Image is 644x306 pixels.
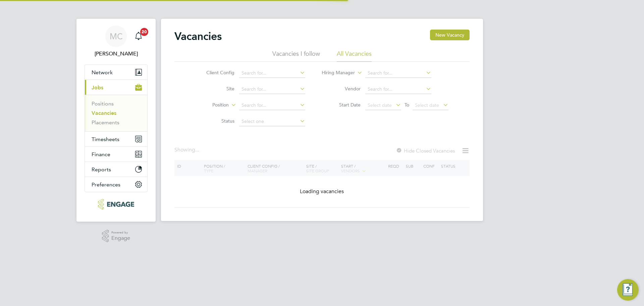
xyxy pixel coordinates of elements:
button: Engage Resource Center [617,279,639,301]
nav: Main navigation [76,19,156,222]
button: Finance [85,147,147,162]
button: Network [85,65,147,80]
span: Mark Carter [85,50,148,58]
span: Timesheets [92,136,119,142]
button: New Vacancy [430,30,470,40]
img: xede-logo-retina.png [98,199,134,210]
label: Status [196,118,234,124]
input: Search for... [239,69,305,78]
a: Go to home page [85,199,148,210]
span: Network [92,69,113,76]
li: Vacancies I follow [272,50,320,62]
span: To [402,100,411,109]
input: Select one [239,117,305,126]
label: Vendor [322,86,361,92]
button: Timesheets [85,132,147,146]
button: Reports [85,162,147,177]
label: Site [196,86,234,92]
input: Search for... [365,85,431,94]
a: Powered byEngage [102,230,130,243]
span: Engage [111,235,130,241]
label: Client Config [196,70,234,76]
span: Reports [92,166,111,173]
span: Preferences [92,181,120,188]
a: Vacancies [92,110,116,116]
label: Position [190,102,229,108]
label: Hide Closed Vacancies [396,147,455,154]
li: All Vacancies [337,50,372,62]
input: Search for... [239,101,305,110]
span: Powered by [111,230,130,235]
span: ... [195,146,199,153]
a: Placements [92,119,119,126]
a: 20 [132,26,145,47]
span: 20 [140,28,148,36]
label: Start Date [322,102,361,108]
span: Select date [368,102,392,108]
span: MC [110,32,123,41]
button: Jobs [85,80,147,95]
a: Positions [92,100,114,107]
span: Select date [415,102,439,108]
label: Hiring Manager [316,70,355,76]
button: Preferences [85,177,147,192]
div: Showing [174,146,201,154]
span: Finance [92,151,110,158]
input: Search for... [365,69,431,78]
h2: Vacancies [174,30,222,43]
div: Jobs [85,95,147,131]
input: Search for... [239,85,305,94]
span: Jobs [92,84,103,91]
a: MC[PERSON_NAME] [85,26,148,58]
